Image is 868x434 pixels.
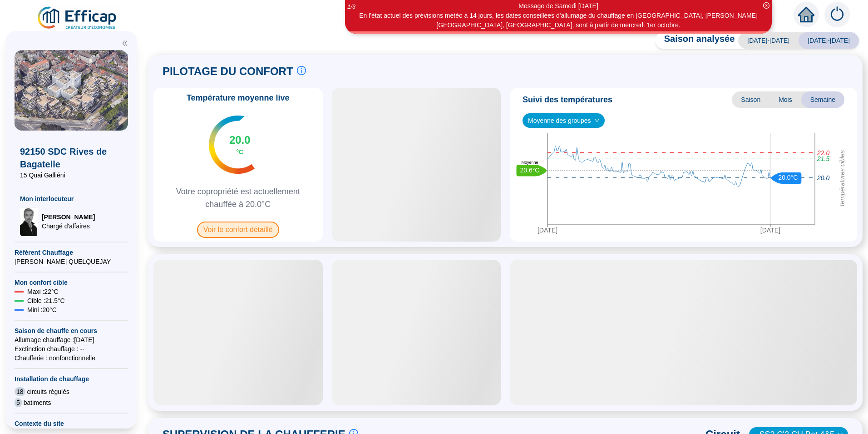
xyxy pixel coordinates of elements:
span: Contexte du site [15,419,128,428]
img: alerts [824,2,850,27]
span: 18 [15,387,25,396]
span: [PERSON_NAME] QUELQUEJAY [15,257,128,266]
span: Mois [769,91,801,108]
span: 15 Quai Galliéni [20,171,123,180]
span: Saison analysée [655,32,735,49]
text: Moyenne [521,160,538,165]
span: 5 [15,398,22,407]
span: double-left [122,40,128,46]
div: En l'état actuel des prévisions météo à 14 jours, les dates conseillées d'allumage du chauffage e... [346,11,770,30]
tspan: 20.0 [817,174,829,182]
span: Référent Chauffage [15,248,128,257]
span: Semaine [801,91,844,108]
span: Allumage chauffage : [DATE] [15,335,128,344]
tspan: [DATE] [538,227,557,234]
img: efficap energie logo [36,5,118,31]
span: Voir le confort détaillé [197,222,279,238]
span: Moyenne des groupes [528,114,599,127]
i: 1 / 3 [347,3,355,10]
span: Installation de chauffage [15,374,128,384]
span: [PERSON_NAME] [42,212,95,222]
span: Mon confort cible [15,278,128,287]
span: home [798,6,814,23]
span: Maxi : 22 °C [27,287,59,296]
span: info-circle [297,66,306,75]
text: 20.6°C [520,167,540,174]
span: Chargé d'affaires [42,222,95,231]
img: Chargé d'affaires [20,207,38,236]
tspan: Températures cibles [838,150,846,207]
span: 92150 SDC Rives de Bagatelle [20,145,123,171]
tspan: 21.5 [817,156,829,163]
span: Température moyenne live [181,91,295,104]
span: Mini : 20 °C [27,305,57,314]
tspan: [DATE] [760,227,780,234]
span: Chaufferie : non fonctionnelle [15,353,128,363]
span: down [594,118,600,123]
div: Message de Samedi [DATE] [346,1,770,11]
span: close-circle [763,2,769,9]
span: Cible : 21.5 °C [27,296,65,305]
span: Saison [732,91,769,108]
span: °C [236,147,243,156]
span: 20.0 [229,133,251,147]
span: circuits régulés [27,387,69,396]
span: Saison de chauffe en cours [15,326,128,335]
span: Suivi des températures [523,93,612,106]
span: [DATE]-[DATE] [738,32,799,49]
span: Exctinction chauffage : -- [15,344,128,353]
span: batiments [24,398,51,407]
span: PILOTAGE DU CONFORT [163,64,293,79]
text: 20.0°C [778,174,798,181]
tspan: 22.0 [817,149,829,156]
span: Mon interlocuteur [20,194,123,203]
img: indicateur températures [209,116,255,174]
span: Votre copropriété est actuellement chauffée à 20.0°C [157,185,319,211]
span: [DATE]-[DATE] [799,32,859,49]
